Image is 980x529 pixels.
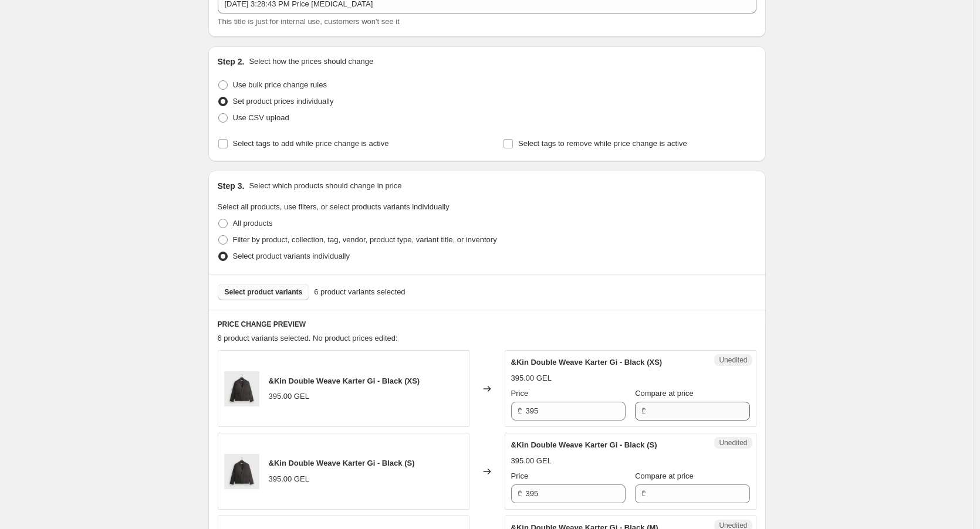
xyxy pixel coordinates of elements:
span: Select product variants individually [233,252,350,260]
span: &Kin Double Weave Karter Gi - Black (XS) [511,358,663,367]
span: &Kin Double Weave Karter Gi - Black (XS) [269,377,420,385]
span: ₾ [518,406,522,415]
div: 395.00 GEL [511,455,552,467]
span: Use bulk price change rules [233,80,327,89]
span: Price [511,389,529,398]
button: Select product variants [218,284,310,300]
span: ₾ [642,489,646,498]
span: This title is just for internal use, customers won't see it [218,17,400,26]
div: 395.00 GEL [269,473,309,485]
span: &Kin Double Weave Karter Gi - Black (S) [511,440,657,449]
h2: Step 3. [218,180,245,192]
span: Price [511,472,529,480]
span: Set product prices individually [233,97,334,106]
span: 6 product variants selected [314,286,405,298]
h2: Step 2. [218,56,245,67]
span: Compare at price [635,472,694,480]
div: 395.00 GEL [269,391,309,402]
p: Select how the prices should change [249,56,373,67]
span: 6 product variants selected. No product prices edited: [218,334,398,343]
img: KHM033613-001-Front_80x.jpg [224,371,259,406]
span: Filter by product, collection, tag, vendor, product type, variant title, or inventory [233,235,497,244]
span: Select all products, use filters, or select products variants individually [218,202,450,211]
span: Select tags to add while price change is active [233,139,389,148]
span: Unedited [719,355,747,365]
span: ₾ [642,406,646,415]
p: Select which products should change in price [249,180,401,192]
span: Select tags to remove while price change is active [518,139,687,148]
h6: PRICE CHANGE PREVIEW [218,320,756,329]
span: Select product variants [225,287,303,297]
span: Use CSV upload [233,113,289,122]
span: Compare at price [635,389,694,398]
div: 395.00 GEL [511,372,552,384]
span: Unedited [719,438,747,447]
span: All products [233,219,273,228]
span: &Kin Double Weave Karter Gi - Black (S) [269,459,415,467]
img: KHM033613-001-Front_80x.jpg [224,454,259,489]
span: ₾ [518,489,522,498]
